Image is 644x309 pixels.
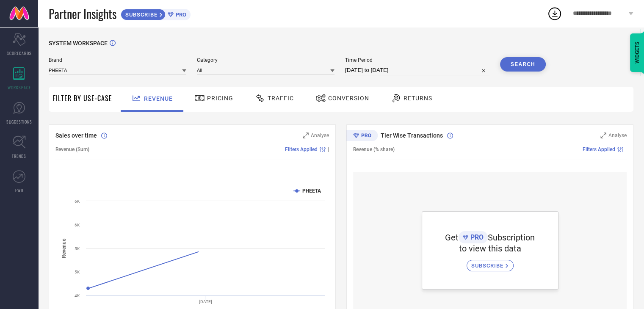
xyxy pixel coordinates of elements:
[302,188,321,194] text: PHEETA
[547,6,562,21] div: Open download list
[381,132,443,139] span: Tier Wise Transactions
[75,270,80,274] text: 5K
[468,233,484,241] span: PRO
[6,119,32,125] span: SUGGESTIONS
[345,57,489,63] span: Time Period
[404,95,432,102] span: Returns
[583,146,615,152] span: Filters Applied
[199,299,212,304] text: [DATE]
[303,132,309,138] svg: Zoom
[500,57,546,72] button: Search
[75,246,80,251] text: 5K
[61,238,67,258] tspan: Revenue
[75,199,80,204] text: 6K
[459,243,521,254] span: to view this data
[467,254,514,271] a: SUBSCRIBE
[121,7,191,20] a: SUBSCRIBEPRO
[207,95,233,102] span: Pricing
[49,5,116,22] span: Partner Insights
[328,146,329,152] span: |
[12,153,26,159] span: TRENDS
[144,95,173,102] span: Revenue
[15,187,23,193] span: FWD
[75,293,80,298] text: 4K
[268,95,294,102] span: Traffic
[488,232,535,243] span: Subscription
[285,146,318,152] span: Filters Applied
[471,262,506,269] span: SUBSCRIBE
[328,95,369,102] span: Conversion
[353,146,395,152] span: Revenue (% share)
[445,232,459,243] span: Get
[121,11,160,18] span: SUBSCRIBE
[311,132,329,138] span: Analyse
[49,57,186,63] span: Brand
[49,40,108,47] span: SYSTEM WORKSPACE
[7,50,32,56] span: SCORECARDS
[55,132,97,139] span: Sales over time
[174,11,186,18] span: PRO
[345,65,489,75] input: Select time period
[625,146,627,152] span: |
[53,93,112,103] span: Filter By Use-Case
[600,132,606,138] svg: Zoom
[197,57,334,63] span: Category
[608,132,627,138] span: Analyse
[8,84,31,91] span: WORKSPACE
[75,223,80,227] text: 6K
[55,146,89,152] span: Revenue (Sum)
[346,130,378,143] div: Premium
